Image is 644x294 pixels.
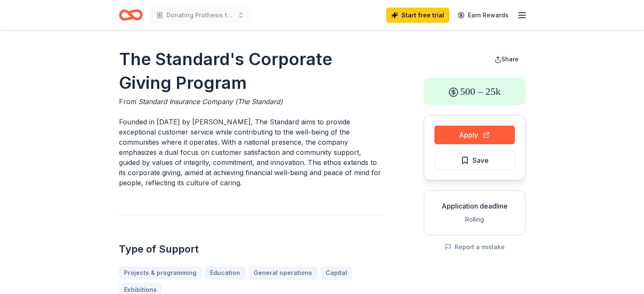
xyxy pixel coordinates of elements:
[249,266,317,280] a: General operations
[119,117,383,188] p: Founded in [DATE] by [PERSON_NAME], The Standard aims to provide exceptional customer service whi...
[431,201,518,211] div: Application deadline
[473,155,489,166] span: Save
[386,8,449,23] a: Start free trial
[119,242,383,256] h2: Type of Support
[119,5,143,25] a: Home
[119,47,383,95] h1: The Standard's Corporate Giving Program
[431,214,518,225] div: Rolling
[424,78,525,105] div: 500 – 25k
[321,266,352,280] a: Capital
[205,266,245,280] a: Education
[434,151,515,170] button: Save
[501,55,519,63] span: Share
[434,126,515,144] button: Apply
[119,96,383,107] div: From
[445,242,505,252] button: Report a mistake
[119,266,202,280] a: Projects & programming
[453,8,514,23] a: Earn Rewards
[488,51,525,68] button: Share
[138,97,283,106] span: Standard Insurance Company (The Standard)
[149,7,251,24] button: Donating Prothesis to Children
[166,10,234,20] span: Donating Prothesis to Children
